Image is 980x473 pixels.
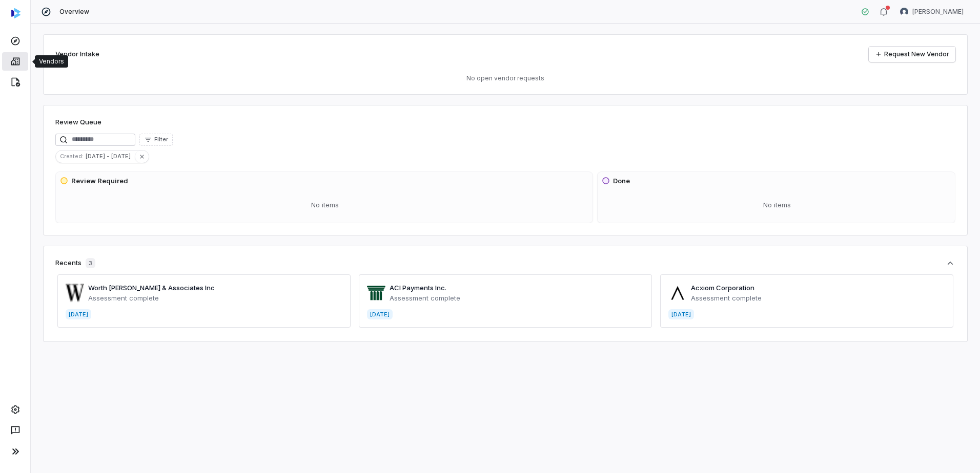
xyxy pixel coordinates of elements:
[602,192,953,219] div: No items
[55,258,955,268] button: Recents3
[390,284,446,292] a: ACI Payments Inc.
[154,136,168,143] span: Filter
[900,8,908,16] img: Bridget Seagraves avatar
[869,47,955,62] a: Request New Vendor
[56,152,86,161] span: Created :
[691,284,754,292] a: Acxiom Corporation
[55,49,99,59] h2: Vendor Intake
[55,258,95,268] div: Recents
[86,258,95,268] span: 3
[912,8,964,16] span: [PERSON_NAME]
[613,176,630,186] h3: Done
[55,117,101,127] h1: Review Queue
[39,57,64,66] div: Vendors
[71,176,128,186] h3: Review Required
[60,192,590,219] div: No items
[88,284,215,292] a: Worth [PERSON_NAME] & Associates Inc
[86,152,135,161] span: [DATE] - [DATE]
[894,4,970,19] button: Bridget Seagraves avatar[PERSON_NAME]
[139,134,173,146] button: Filter
[55,74,955,82] p: No open vendor requests
[11,8,21,18] img: svg%3e
[59,8,89,16] span: Overview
